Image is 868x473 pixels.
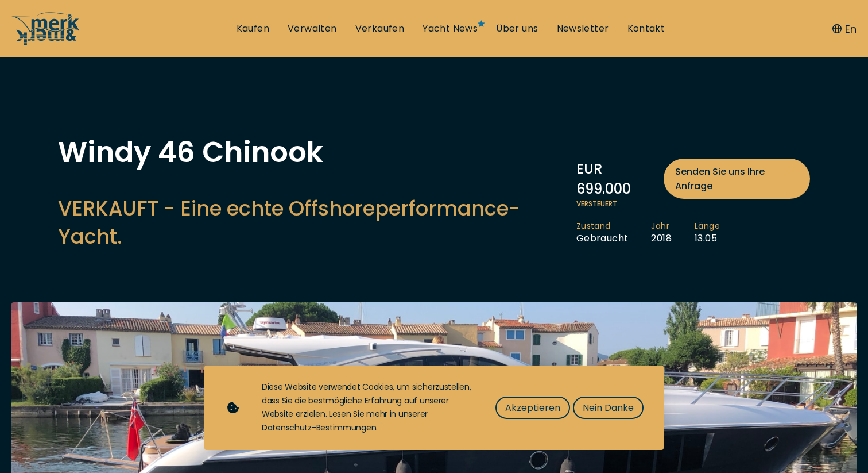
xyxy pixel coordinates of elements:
[627,22,665,35] a: Kontakt
[58,194,565,251] h2: VERKAUFT - Eine echte Offshoreperformance-Yacht.
[495,397,570,419] button: Akzeptieren
[496,22,538,35] a: Über uns
[288,22,337,35] a: Verwalten
[505,401,560,415] span: Akzeptieren
[651,221,695,245] li: 2018
[58,138,565,167] h1: Windy 46 Chinook
[573,397,644,419] button: Nein Danke
[583,401,634,415] span: Nein Danke
[557,22,609,35] a: Newsletter
[576,221,629,232] span: Zustand
[576,199,810,209] span: Versteuert
[262,380,472,435] div: Diese Website verwendet Cookies, um sicherzustellen, dass Sie die bestmögliche Erfahrung auf unse...
[355,22,405,35] a: Verkaufen
[576,159,810,199] div: EUR 699.000
[262,422,376,433] a: Datenschutz-Bestimmungen
[695,221,743,245] li: 13.05
[695,221,720,232] span: Länge
[237,22,269,35] a: Kaufen
[423,22,478,35] a: Yacht News
[576,221,652,245] li: Gebraucht
[832,21,857,37] button: En
[664,159,810,199] a: Senden Sie uns Ihre Anfrage
[675,164,799,193] span: Senden Sie uns Ihre Anfrage
[651,221,672,232] span: Jahr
